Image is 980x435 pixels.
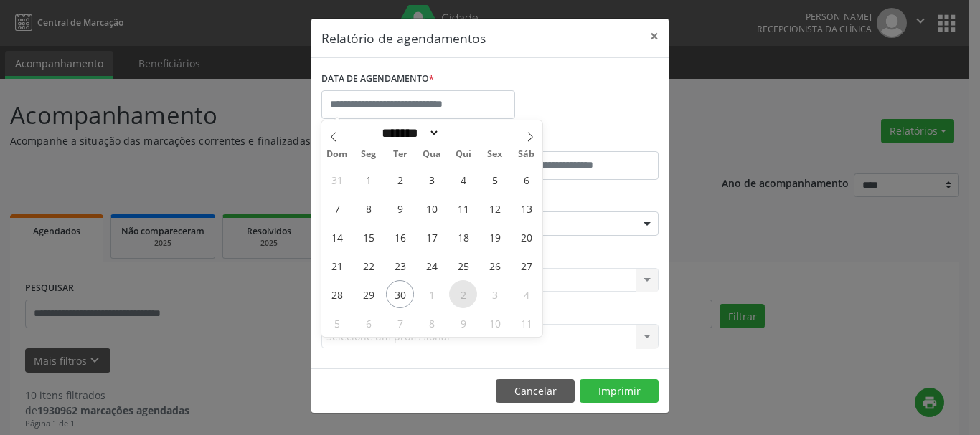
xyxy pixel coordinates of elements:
span: Setembro 23, 2025 [386,252,414,279]
button: Cancelar [496,379,575,403]
span: Outubro 9, 2025 [449,309,477,337]
span: Outubro 11, 2025 [512,309,540,337]
span: Setembro 19, 2025 [481,223,509,251]
span: Outubro 4, 2025 [512,280,540,308]
span: Setembro 1, 2025 [354,166,382,193]
span: Setembro 4, 2025 [449,166,477,193]
span: Setembro 16, 2025 [386,223,414,251]
span: Setembro 21, 2025 [323,252,351,279]
span: Seg [353,150,385,159]
span: Outubro 8, 2025 [418,309,446,337]
span: Outubro 3, 2025 [481,280,509,308]
span: Setembro 24, 2025 [418,252,446,279]
span: Qua [416,150,448,159]
span: Outubro 5, 2025 [323,309,351,337]
label: DATA DE AGENDAMENTO [321,68,434,90]
span: Setembro 6, 2025 [512,166,540,193]
span: Setembro 3, 2025 [418,166,446,193]
button: Imprimir [580,379,659,403]
span: Setembro 25, 2025 [449,252,477,279]
span: Setembro 17, 2025 [418,223,446,251]
span: Setembro 29, 2025 [354,280,382,308]
span: Setembro 8, 2025 [354,194,382,222]
span: Setembro 26, 2025 [481,252,509,279]
span: Setembro 20, 2025 [512,223,540,251]
span: Setembro 2, 2025 [386,166,414,193]
span: Setembro 11, 2025 [449,194,477,222]
label: ATÉ [494,129,659,151]
span: Setembro 12, 2025 [481,194,509,222]
span: Setembro 10, 2025 [418,194,446,222]
span: Setembro 27, 2025 [512,252,540,279]
button: Close [640,19,669,54]
span: Sáb [511,150,542,159]
span: Qui [448,150,479,159]
span: Setembro 9, 2025 [386,194,414,222]
span: Outubro 7, 2025 [386,309,414,337]
span: Outubro 10, 2025 [481,309,509,337]
span: Setembro 14, 2025 [323,223,351,251]
span: Setembro 7, 2025 [323,194,351,222]
span: Dom [321,150,353,159]
span: Outubro 2, 2025 [449,280,477,308]
span: Setembro 15, 2025 [354,223,382,251]
span: Setembro 5, 2025 [481,166,509,193]
select: Month [377,125,440,140]
span: Setembro 18, 2025 [449,223,477,251]
h5: Relatório de agendamentos [321,29,486,47]
span: Setembro 30, 2025 [386,280,414,308]
span: Sex [479,150,511,159]
span: Ter [385,150,416,159]
span: Outubro 1, 2025 [418,280,446,308]
input: Year [440,125,487,140]
span: Setembro 13, 2025 [512,194,540,222]
span: Agosto 31, 2025 [323,166,351,193]
span: Setembro 28, 2025 [323,280,351,308]
span: Setembro 22, 2025 [354,252,382,279]
span: Outubro 6, 2025 [354,309,382,337]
